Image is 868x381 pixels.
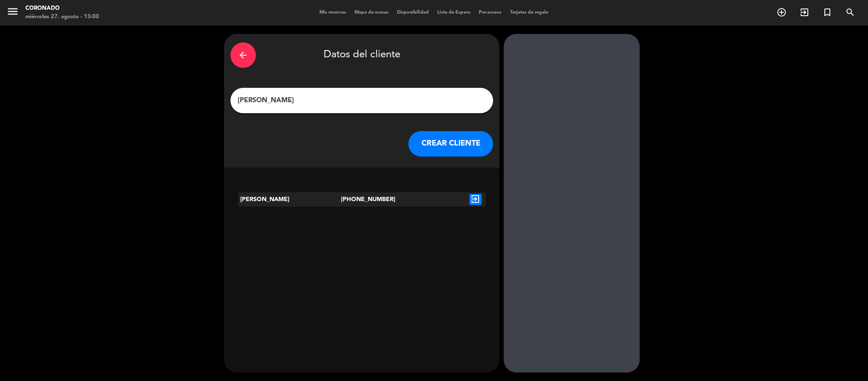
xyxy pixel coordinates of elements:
[845,7,855,17] i: search
[799,7,810,17] i: exit_to_app
[238,192,341,207] div: [PERSON_NAME]
[776,7,787,17] i: add_circle_outline
[822,7,832,17] i: turned_in_not
[393,10,433,15] span: Disponibilidad
[238,50,248,60] i: arrow_back
[506,10,553,15] span: Tarjetas de regalo
[6,5,19,18] i: menu
[433,10,474,15] span: Lista de Espera
[350,10,393,15] span: Mapa de mesas
[341,192,383,207] div: [PHONE_NUMBER]
[25,4,99,13] div: Coronado
[237,95,487,106] input: Escriba nombre, correo electrónico o número de teléfono...
[230,40,493,70] div: Datos del cliente
[6,5,19,21] button: menu
[469,194,482,205] i: exit_to_app
[25,13,99,21] div: miércoles 27. agosto - 13:00
[315,10,350,15] span: Mis reservas
[408,131,493,157] button: CREAR CLIENTE
[474,10,506,15] span: Pre-acceso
